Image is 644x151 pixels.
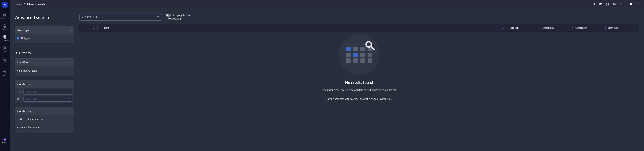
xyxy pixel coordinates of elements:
[89,24,101,32] th: ID
[1,34,9,42] a: Inventory
[322,88,396,92] div: Try adjusting your search term or filters to find what you're looking for.
[15,14,74,21] div: Advanced search
[101,24,507,32] th: Item
[166,17,191,21] div: 0 result found
[3,74,7,76] div: Add
[507,24,540,32] th: Location
[573,24,606,32] th: Created on
[326,97,392,100] div: Having problems with search? or
[17,124,72,131] div: No researchers found
[172,14,191,17] div: Grouping disabled
[27,3,45,6] a: Advanced search
[338,34,380,75] img: Empty state
[540,24,573,32] th: Created by
[606,24,639,32] th: Item type
[1,18,9,20] div: Dashboard
[26,97,67,101] input: Select date
[92,26,94,30] span: ID
[2,141,8,143] div: Account
[1,23,9,31] a: Notebook
[17,97,22,100] div: To
[15,60,28,65] div: Location
[1,29,9,31] div: Notebook
[17,90,22,93] div: From
[3,45,7,53] a: DNA
[3,51,7,53] div: DNA
[4,2,6,7] span: A
[21,36,30,40] span: All types
[3,62,7,64] div: Core
[1,40,9,42] div: Inventory
[104,26,500,30] span: Item
[19,51,31,55] div: Filter by
[359,97,376,100] a: Follow this guide
[15,109,31,113] div: Created by
[15,28,29,33] div: Item type
[26,90,67,94] input: Select date
[15,82,31,86] div: Created on
[380,97,392,100] a: Contact us
[3,56,7,64] a: Core
[14,2,22,6] span: Freezers
[345,79,373,85] div: No results found
[4,139,5,140] span: RR
[1,12,9,20] a: Dashboard
[17,67,72,75] div: No locations found
[14,3,26,6] a: Freezers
